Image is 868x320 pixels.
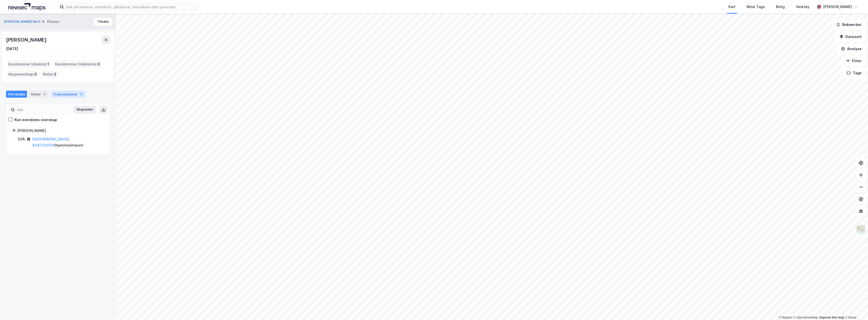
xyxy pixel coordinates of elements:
button: Bokmerker [832,20,866,30]
button: Tilbake [94,18,112,26]
div: Portefølje [6,91,27,98]
button: Filter [842,56,866,66]
div: Roller : [41,70,58,78]
div: Kun eiendoms-eierskap [15,117,57,123]
button: Ekspander [73,106,96,114]
div: Bolig [776,4,785,10]
iframe: Chat Widget [843,296,868,320]
div: [PERSON_NAME] [6,36,47,44]
div: Person [47,19,59,25]
div: [PERSON_NAME] [823,4,852,10]
div: Verktøy [796,4,809,10]
input: Søk på adresse, matrikkel, gårdeiere, leietakere eller personer [64,3,199,11]
button: Analyse [837,44,866,54]
button: Datasett [835,32,866,42]
a: OpenStreetMap [794,316,818,319]
input: Søk [15,106,70,114]
img: Z [856,225,866,234]
div: 2 [42,92,47,97]
div: Eiendommer (direkte) : [6,60,51,68]
div: [PERSON_NAME] [17,128,104,134]
div: [DATE] [6,46,18,52]
div: Aksjeeierskap : [6,70,39,78]
span: 1 [47,61,49,67]
div: 50% [18,136,25,142]
a: [GEOGRAPHIC_DATA], 41/873/0/131 [32,137,70,147]
div: ( hjemmelshaver ) [32,136,104,148]
div: Roller [29,91,49,98]
button: [PERSON_NAME] Vei 5 [4,19,41,24]
a: Mapbox [779,316,793,319]
span: 0 [34,71,37,77]
a: Improve this map [819,316,844,319]
div: 3 [78,92,84,97]
button: Tags [843,68,866,78]
div: Mine Tags [747,4,765,10]
div: Kontrollprogram for chat [843,296,868,320]
div: Eiendommer (Indirekte) : [53,60,102,68]
div: Transaksjoner [51,91,86,98]
span: 2 [54,71,56,77]
div: Kart [728,4,736,10]
span: 0 [97,61,100,67]
img: logo.a4113a55bc3d86da70a041830d287a7e.svg [8,3,45,11]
